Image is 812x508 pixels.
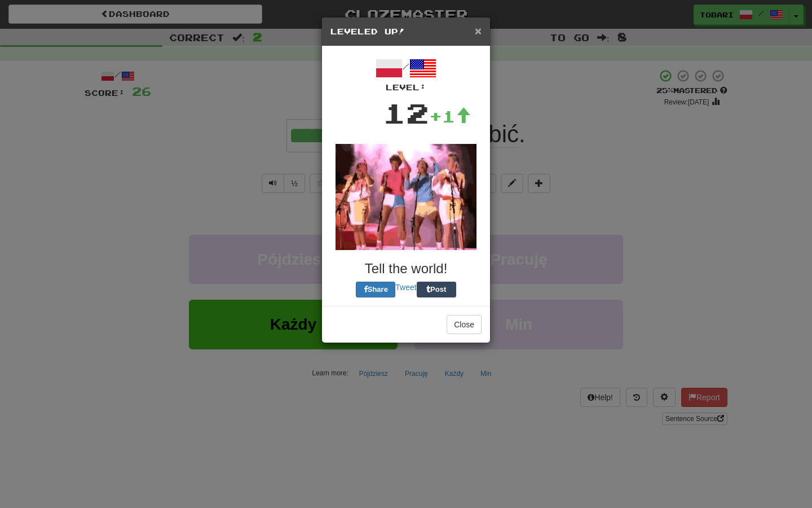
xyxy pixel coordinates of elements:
[330,55,482,93] div: /
[447,315,482,334] button: Close
[395,283,416,292] a: Tweet
[336,144,476,250] img: dancing-0d422d2bf4134a41bd870944a7e477a280a918d08b0375f72831dcce4ed6eb41.gif
[330,82,482,93] div: Level:
[356,282,395,297] button: Share
[475,24,482,37] span: ×
[383,93,429,133] div: 12
[417,282,456,297] button: Post
[429,105,471,128] div: +1
[330,261,482,276] h3: Tell the world!
[475,25,482,37] button: Close
[330,26,482,37] h5: Leveled Up!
